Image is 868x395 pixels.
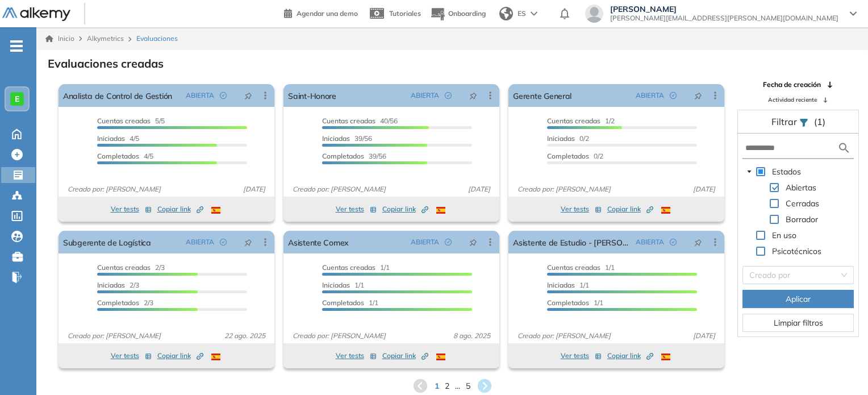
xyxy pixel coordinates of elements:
[63,184,165,194] span: Creado por: [PERSON_NAME]
[547,152,603,160] span: 0/2
[288,84,336,107] a: Saint-Honore
[774,317,823,329] span: Limpiar filtros
[445,239,452,246] span: check-circle
[547,134,589,143] span: 0/2
[694,238,702,247] span: pushpin
[322,152,386,160] span: 39/56
[771,116,799,127] span: Filtrar
[297,9,358,18] span: Agendar una demo
[2,7,70,22] img: Logo
[236,233,261,251] button: pushpin
[45,34,74,44] a: Inicio
[211,354,220,360] img: ESP
[322,134,350,143] span: Iniciadas
[783,197,821,210] span: Cerradas
[607,351,653,361] span: Copiar link
[688,331,720,341] span: [DATE]
[288,331,390,341] span: Creado por: [PERSON_NAME]
[382,204,428,214] span: Copiar link
[783,213,820,226] span: Borrador
[15,94,19,103] span: E
[783,181,819,194] span: Abiertas
[97,134,139,143] span: 4/5
[445,92,452,99] span: check-circle
[382,351,428,361] span: Copiar link
[469,91,477,100] span: pushpin
[786,182,816,193] span: Abiertas
[686,86,711,105] button: pushpin
[547,298,603,307] span: 1/1
[322,117,375,125] span: Cuentas creadas
[610,14,838,23] span: [PERSON_NAME][EMAIL_ADDRESS][PERSON_NAME][DOMAIN_NAME]
[322,152,364,160] span: Completados
[97,117,165,125] span: 5/5
[411,90,439,101] span: ABIERTA
[63,84,172,107] a: Analista de Control de Gestión
[322,298,378,307] span: 1/1
[513,231,631,253] a: Asistente de Estudio - [PERSON_NAME]
[111,349,152,363] button: Ver tests
[322,281,350,289] span: Iniciadas
[547,117,615,125] span: 1/2
[499,7,513,20] img: world
[87,34,124,43] span: Alkymetrics
[322,134,372,143] span: 39/56
[157,202,203,216] button: Copiar link
[322,298,364,307] span: Completados
[547,263,615,272] span: 1/1
[461,233,486,251] button: pushpin
[322,117,398,125] span: 40/56
[772,246,821,256] span: Psicotécnicos
[469,238,477,247] span: pushpin
[389,9,421,18] span: Tutoriales
[322,263,390,272] span: 1/1
[814,115,825,128] span: (1)
[244,238,252,247] span: pushpin
[220,92,227,99] span: check-circle
[436,207,445,214] img: ESP
[448,9,486,18] span: Onboarding
[636,237,664,247] span: ABIERTA
[284,6,358,19] a: Agendar una demo
[607,349,653,363] button: Copiar link
[48,57,164,70] h3: Evaluaciones creadas
[10,45,23,47] i: -
[445,380,449,392] span: 2
[430,2,486,26] button: Onboarding
[688,184,720,194] span: [DATE]
[547,134,575,143] span: Iniciadas
[513,184,615,194] span: Creado por: [PERSON_NAME]
[220,239,227,246] span: check-circle
[97,117,151,125] span: Cuentas creadas
[157,349,203,363] button: Copiar link
[786,198,819,209] span: Cerradas
[411,237,439,247] span: ABIERTA
[97,298,139,307] span: Completados
[513,84,571,107] a: Gerente General
[111,202,152,216] button: Ver tests
[288,231,349,253] a: Asistente Comex
[288,184,390,194] span: Creado por: [PERSON_NAME]
[694,91,702,100] span: pushpin
[547,298,589,307] span: Completados
[786,293,811,305] span: Aplicar
[336,202,377,216] button: Ver tests
[686,233,711,251] button: pushpin
[97,281,139,289] span: 2/3
[837,141,851,155] img: search icon
[661,207,670,214] img: ESP
[636,90,664,101] span: ABIERTA
[461,86,486,105] button: pushpin
[547,263,600,272] span: Cuentas creadas
[772,230,796,240] span: En uso
[561,349,602,363] button: Ver tests
[336,349,377,363] button: Ver tests
[561,202,602,216] button: Ver tests
[157,204,203,214] span: Copiar link
[746,169,752,174] span: caret-down
[322,263,375,272] span: Cuentas creadas
[455,380,460,392] span: ...
[610,5,838,14] span: [PERSON_NAME]
[211,207,220,214] img: ESP
[768,95,817,104] span: Actividad reciente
